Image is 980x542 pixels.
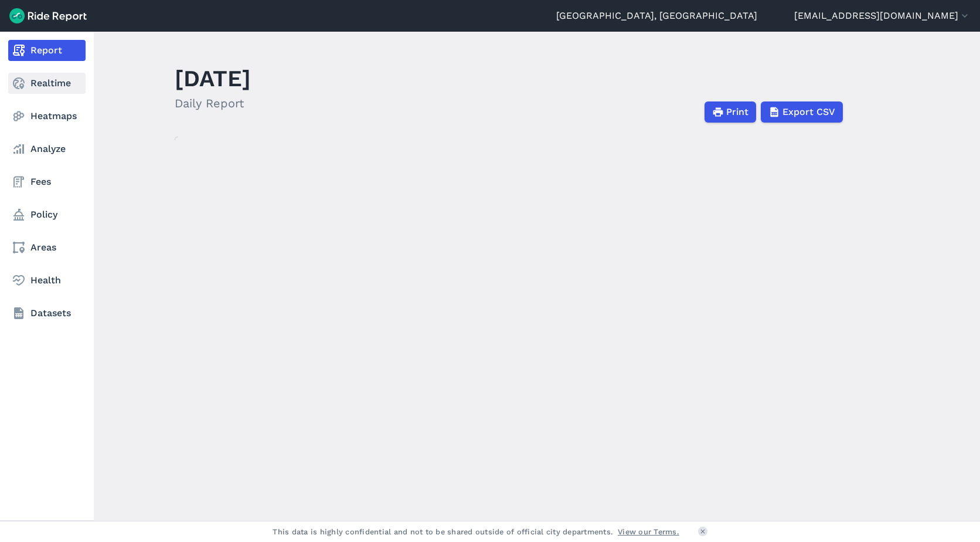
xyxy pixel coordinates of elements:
[8,303,86,324] a: Datasets
[8,73,86,94] a: Realtime
[8,138,86,160] a: Analyze
[794,9,971,23] button: [EMAIL_ADDRESS][DOMAIN_NAME]
[175,62,251,94] h1: [DATE]
[8,40,86,61] a: Report
[705,101,756,123] button: Print
[761,101,843,123] button: Export CSV
[782,105,835,119] span: Export CSV
[8,237,86,258] a: Areas
[8,270,86,291] a: Health
[175,94,251,112] h2: Daily Report
[556,9,757,23] a: [GEOGRAPHIC_DATA], [GEOGRAPHIC_DATA]
[9,8,87,23] img: Ride Report
[8,204,86,225] a: Policy
[618,526,679,537] a: View our Terms.
[8,106,86,127] a: Heatmaps
[8,171,86,192] a: Fees
[726,105,748,119] span: Print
